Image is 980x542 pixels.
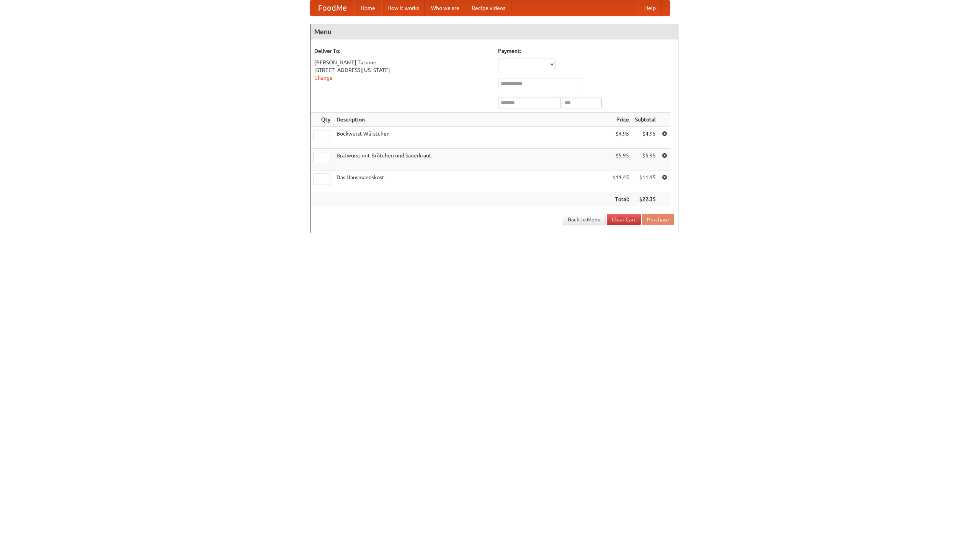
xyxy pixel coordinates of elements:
[314,75,333,81] a: Change
[425,0,465,16] a: Who we are
[310,113,333,127] th: Qty
[607,214,641,225] a: Clear Cart
[381,0,425,16] a: How it works
[632,170,659,192] td: $11.45
[354,0,381,16] a: Home
[563,214,606,225] a: Back to Menu
[632,192,659,206] th: $22.35
[632,127,659,149] td: $4.95
[632,113,659,127] th: Subtotal
[465,0,511,16] a: Recipe videos
[638,0,662,16] a: Help
[609,113,632,127] th: Price
[498,47,674,55] h5: Payment:
[642,214,674,225] button: Purchase
[333,149,609,170] td: Bratwurst mit Brötchen und Sauerkraut
[333,113,609,127] th: Description
[333,170,609,192] td: Das Hausmannskost
[314,66,490,74] div: [STREET_ADDRESS][US_STATE]
[314,59,490,66] div: [PERSON_NAME] Tatume
[609,127,632,149] td: $4.95
[310,0,354,16] a: FoodMe
[609,149,632,170] td: $5.95
[632,149,659,170] td: $5.95
[310,24,678,39] h4: Menu
[609,192,632,206] th: Total:
[314,47,490,55] h5: Deliver To:
[333,127,609,149] td: Bockwurst Würstchen
[609,170,632,192] td: $11.45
